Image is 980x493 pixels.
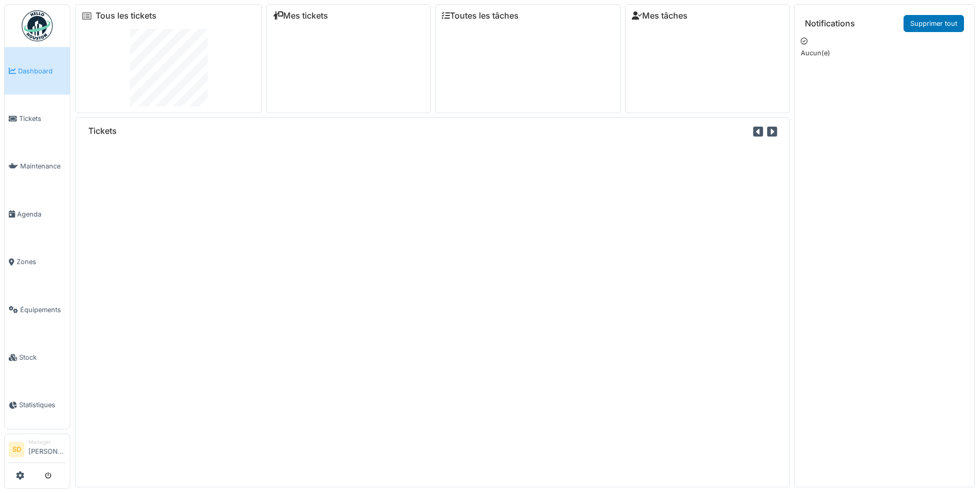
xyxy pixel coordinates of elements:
[9,438,66,463] a: SD Manager[PERSON_NAME]
[5,190,70,238] a: Agenda
[18,66,66,76] span: Dashboard
[801,48,968,58] p: Aucun(e)
[20,161,66,171] span: Maintenance
[19,114,66,124] span: Tickets
[5,47,70,95] a: Dashboard
[96,11,157,21] a: Tous les tickets
[22,10,53,41] img: Badge_color-CXgf-gQk.svg
[17,257,66,267] span: Zones
[5,286,70,333] a: Équipements
[19,400,66,410] span: Statistiques
[5,95,70,142] a: Tickets
[5,381,70,429] a: Statistiques
[88,126,117,136] h6: Tickets
[20,305,66,315] span: Équipements
[28,438,66,446] div: Manager
[19,352,66,362] span: Stock
[805,19,855,28] h6: Notifications
[5,143,70,190] a: Maintenance
[273,11,328,21] a: Mes tickets
[632,11,688,21] a: Mes tâches
[17,209,66,219] span: Agenda
[5,333,70,381] a: Stock
[5,238,70,286] a: Zones
[28,438,66,460] li: [PERSON_NAME]
[9,442,24,457] li: SD
[442,11,519,21] a: Toutes les tâches
[904,15,964,32] a: Supprimer tout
